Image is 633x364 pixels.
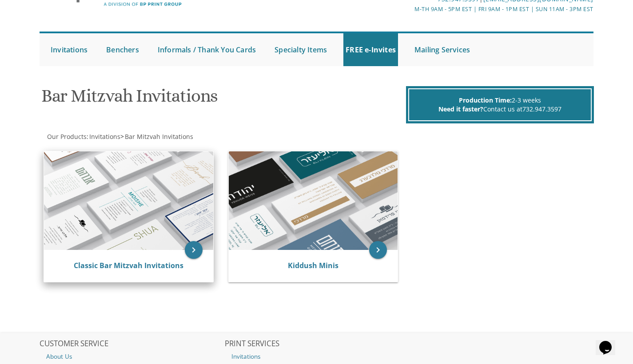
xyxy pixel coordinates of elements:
a: Invitations [88,132,120,141]
img: Classic Bar Mitzvah Invitations [44,151,213,250]
a: Informals / Thank You Cards [155,33,258,66]
iframe: chat widget [596,328,624,355]
span: Need it faster? [438,105,483,113]
a: keyboard_arrow_right [369,241,387,259]
a: Kiddush Minis [288,261,338,270]
a: 732.947.3597 [522,105,561,113]
a: Our Products [46,132,87,141]
a: Invitations [225,351,409,362]
span: > [120,132,193,141]
span: Production Time: [459,96,512,104]
a: Benchers [104,33,141,66]
a: FREE e-Invites [343,33,398,66]
span: Invitations [89,132,120,141]
a: About Us [40,351,223,362]
h2: PRINT SERVICES [225,340,409,348]
a: Invitations [48,33,90,66]
h1: Bar Mitzvah Invitations [41,86,404,112]
img: Kiddush Minis [229,151,398,250]
a: Mailing Services [412,33,472,66]
h2: CUSTOMER SERVICE [40,340,223,348]
a: Specialty Items [272,33,329,66]
div: M-Th 9am - 5pm EST | Fri 9am - 1pm EST | Sun 11am - 3pm EST [225,4,593,14]
a: Classic Bar Mitzvah Invitations [74,261,183,270]
span: Bar Mitzvah Invitations [125,132,193,141]
a: keyboard_arrow_right [185,241,203,259]
a: Bar Mitzvah Invitations [124,132,193,141]
div: : [40,132,317,141]
div: 2-3 weeks Contact us at [408,88,592,121]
